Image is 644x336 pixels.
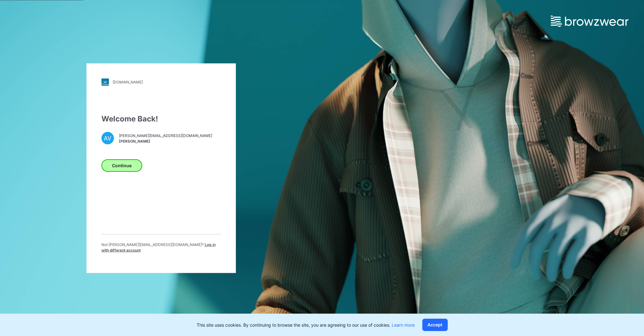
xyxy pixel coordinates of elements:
[113,80,143,84] div: [DOMAIN_NAME]
[119,139,212,144] span: [PERSON_NAME]
[101,242,221,253] p: Not [PERSON_NAME][EMAIL_ADDRESS][DOMAIN_NAME] ?
[422,319,448,331] button: Accept
[551,16,628,27] img: browzwear-logo.e42bd6dac1945053ebaf764b6aa21510.svg
[392,322,415,328] a: Learn more
[101,78,221,86] a: [DOMAIN_NAME]
[119,133,212,139] span: [PERSON_NAME][EMAIL_ADDRESS][DOMAIN_NAME]
[101,159,142,172] button: Continue
[197,322,415,328] p: This site uses cookies. By continuing to browse the site, you are agreeing to our use of cookies.
[101,78,109,86] img: stylezone-logo.562084cfcfab977791bfbf7441f1a819.svg
[101,132,114,144] div: AV
[101,113,221,124] div: Welcome Back!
